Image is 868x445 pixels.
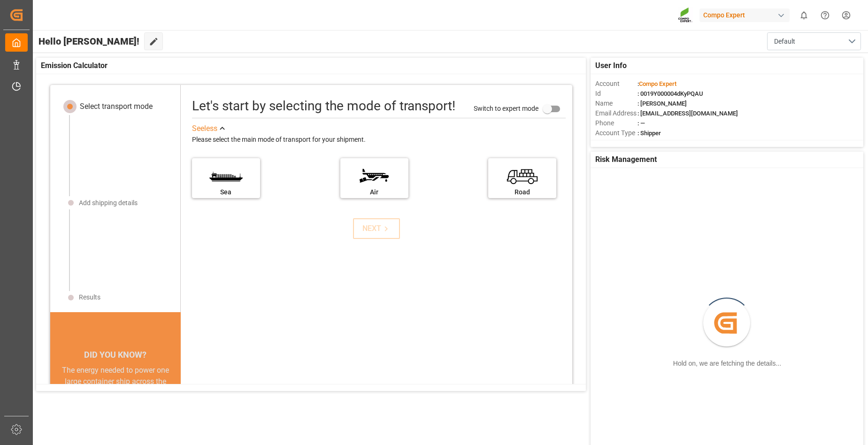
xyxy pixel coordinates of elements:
[638,100,687,107] span: : [PERSON_NAME]
[50,365,63,444] button: previous slide / item
[197,187,255,197] div: Sea
[793,5,814,26] button: show 0 new notifications
[638,120,645,127] span: : —
[79,292,100,302] div: Results
[699,6,793,24] button: Compo Expert
[638,110,738,117] span: : [EMAIL_ADDRESS][DOMAIN_NAME]
[814,5,836,26] button: Help Center
[168,365,181,444] button: next slide / item
[699,8,790,22] div: Compo Expert
[767,32,861,50] button: open menu
[50,345,181,365] div: DID YOU KNOW?
[673,359,781,368] div: Hold on, we are fetching the details...
[345,187,404,197] div: Air
[79,198,138,208] div: Add shipping details
[192,123,217,134] div: See less
[638,80,676,87] span: :
[774,37,795,46] span: Default
[595,99,638,108] span: Name
[638,130,661,137] span: : Shipper
[192,96,455,116] div: Let's start by selecting the mode of transport!
[38,32,139,50] span: Hello [PERSON_NAME]!
[639,80,676,87] span: Compo Expert
[41,60,108,71] span: Emission Calculator
[192,134,566,146] div: Please select the main mode of transport for your shipment.
[595,154,657,165] span: Risk Management
[595,128,638,138] span: Account Type
[595,60,627,71] span: User Info
[595,108,638,118] span: Email Address
[362,223,391,234] div: NEXT
[80,101,153,112] div: Select transport mode
[474,104,538,112] span: Switch to expert mode
[61,365,169,432] div: The energy needed to power one large container ship across the ocean in a single day is the same ...
[493,187,552,197] div: Road
[595,118,638,128] span: Phone
[595,89,638,99] span: Id
[638,90,703,97] span: : 0019Y000004dKyPQAU
[595,79,638,89] span: Account
[353,218,400,239] button: NEXT
[678,7,693,23] img: Screenshot%202023-09-29%20at%2010.02.21.png_1712312052.png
